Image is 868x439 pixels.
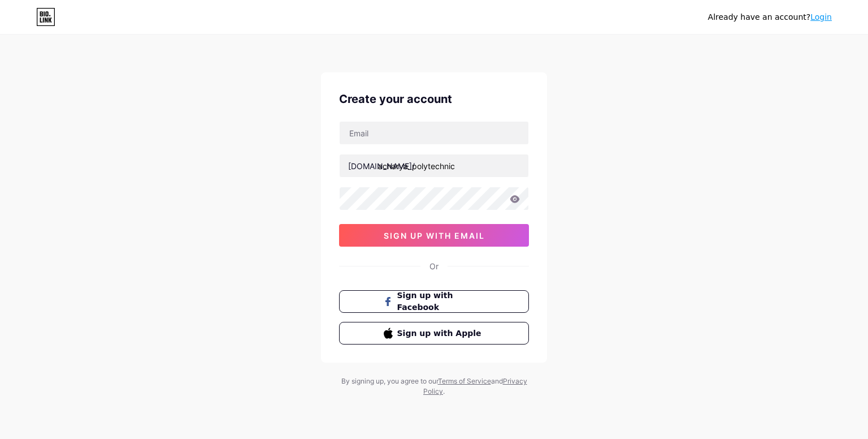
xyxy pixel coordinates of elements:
[338,376,530,397] div: By signing up, you agree to our and .
[339,322,529,345] button: Sign up with Apple
[340,122,528,144] input: Email
[438,377,491,385] a: Terms of Service
[340,154,528,177] input: username
[339,91,529,107] div: Create your account
[708,11,832,23] div: Already have an account?
[339,224,529,247] button: sign up with email
[397,290,485,313] span: Sign up with Facebook
[397,328,485,339] span: Sign up with Apple
[348,160,415,172] div: [DOMAIN_NAME]/
[384,231,485,240] span: sign up with email
[339,290,529,313] button: Sign up with Facebook
[429,260,439,272] div: Or
[810,12,832,21] a: Login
